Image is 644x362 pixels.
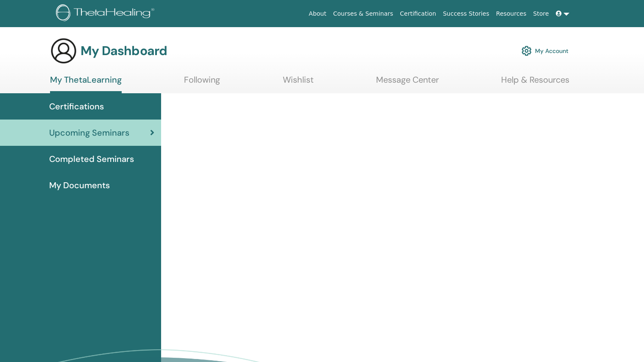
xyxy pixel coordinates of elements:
span: Certifications [49,100,104,113]
a: Following [184,75,220,91]
a: Certification [396,6,439,22]
a: Help & Resources [501,75,569,91]
span: My Documents [49,179,110,192]
a: Courses & Seminars [330,6,397,22]
img: cog.svg [521,44,532,58]
img: logo.png [56,4,157,23]
a: Wishlist [283,75,314,91]
h3: My Dashboard [81,43,167,58]
span: Upcoming Seminars [49,126,129,139]
a: Success Stories [440,6,493,22]
a: Message Center [376,75,439,91]
a: My ThetaLearning [50,75,122,93]
img: generic-user-icon.jpg [50,37,77,64]
a: Store [530,6,552,22]
a: Resources [493,6,530,22]
span: Completed Seminars [49,153,134,165]
a: My Account [521,42,569,60]
a: About [305,6,329,22]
